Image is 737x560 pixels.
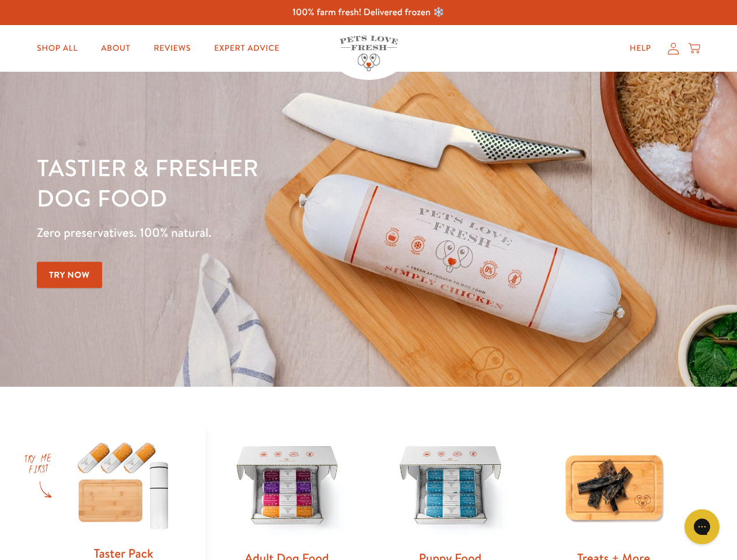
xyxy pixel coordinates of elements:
[144,37,200,60] a: Reviews
[27,37,87,60] a: Shop All
[620,37,661,60] a: Help
[679,505,725,548] iframe: Gorgias live chat messenger
[205,37,289,60] a: Expert Advice
[37,262,102,288] a: Try Now
[37,152,479,213] h1: Tastier & fresher dog food
[37,222,479,243] p: Zero preservatives. 100% natural.
[340,36,398,71] img: Pets Love Fresh
[92,37,139,60] a: About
